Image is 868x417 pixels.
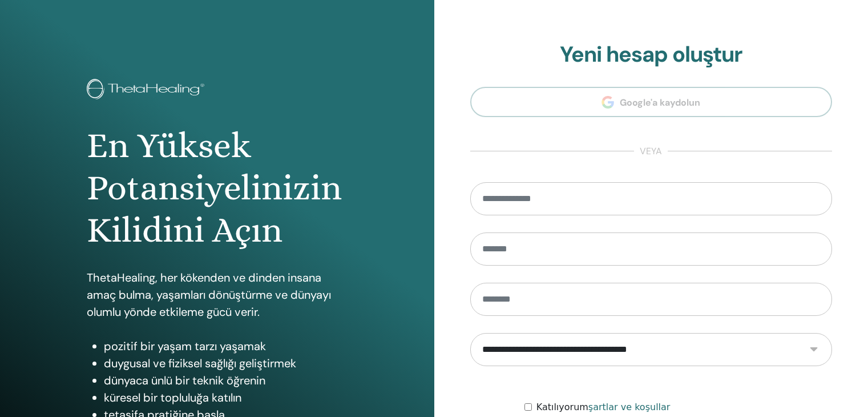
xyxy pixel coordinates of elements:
a: şartlar ve koşullar [588,402,671,412]
li: dünyaca ünlü bir teknik öğrenin [104,372,348,389]
span: veya [634,145,668,158]
li: pozitif bir yaşam tarzı yaşamak [104,338,348,355]
label: Katılıyorum [536,400,671,414]
h2: Yeni hesap oluştur [470,42,833,68]
li: küresel bir topluluğa katılın [104,389,348,406]
h1: En Yüksek Potansiyelinizin Kilidini Açın [87,125,348,252]
li: duygusal ve fiziksel sağlığı geliştirmek [104,355,348,372]
p: ThetaHealing, her kökenden ve dinden insana amaç bulma, yaşamları dönüştürme ve dünyayı olumlu yö... [87,269,348,320]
